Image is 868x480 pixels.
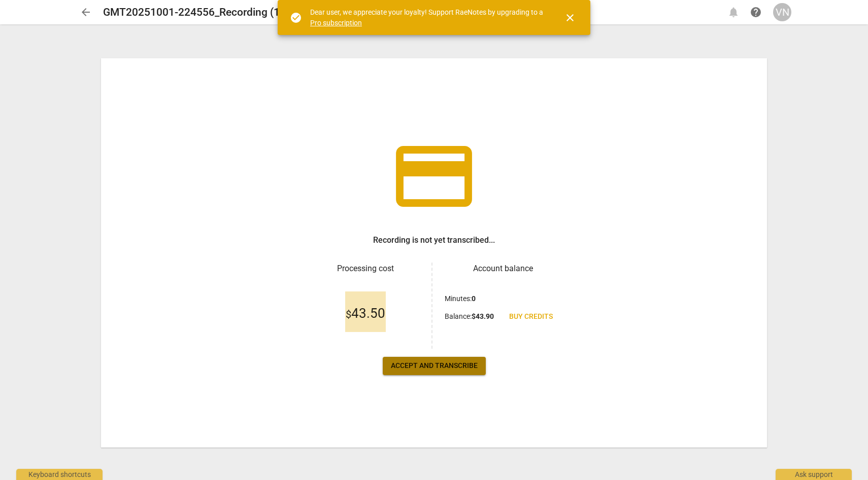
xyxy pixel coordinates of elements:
button: Close [558,6,582,30]
p: Minutes : [445,293,476,304]
h3: Recording is not yet transcribed... [373,234,495,246]
span: Buy credits [509,312,553,322]
span: arrow_back [80,6,92,18]
span: check_circle [290,12,302,24]
div: Keyboard shortcuts [16,469,103,480]
div: Ask support [776,469,852,480]
b: $ 43.90 [472,312,494,320]
span: Accept and transcribe [391,361,478,371]
h2: GMT20251001-224556_Recording (1) [103,6,283,19]
span: 43.50 [346,306,385,321]
button: Accept and transcribe [383,357,486,375]
span: credit_card [388,131,480,222]
button: VN [773,3,791,21]
span: $ [346,308,351,320]
a: Buy credits [501,308,561,326]
a: Help [747,3,765,21]
div: Dear user, we appreciate your loyalty! Support RaeNotes by upgrading to a [310,7,546,28]
a: Pro subscription [310,19,362,27]
span: help [750,6,762,18]
h3: Processing cost [307,263,423,275]
h3: Account balance [445,263,561,275]
span: close [564,12,576,24]
b: 0 [472,294,476,303]
p: Balance : [445,311,494,322]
